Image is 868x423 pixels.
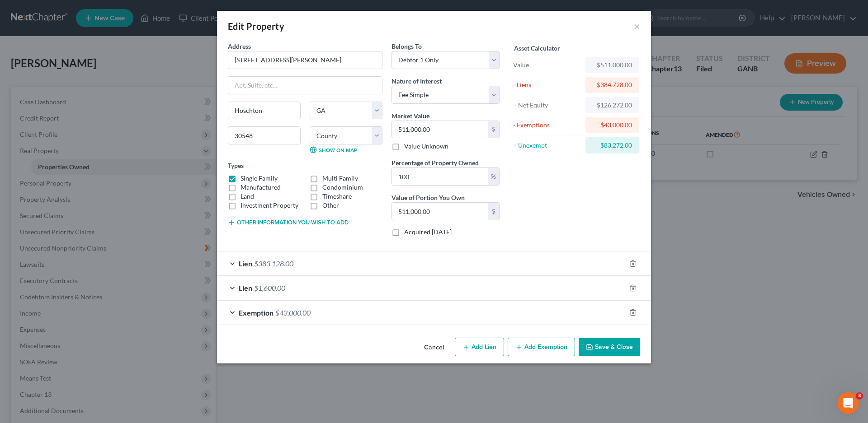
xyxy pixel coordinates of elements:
[404,142,448,151] label: Value Unknown
[275,308,311,317] span: $43,000.00
[228,51,382,69] input: Enter address...
[837,392,859,414] iframe: Intercom live chat
[322,201,339,210] label: Other
[513,60,581,70] div: Value
[241,183,281,192] label: Manufactured
[228,42,251,50] span: Address
[392,203,488,220] input: 0.00
[241,192,254,201] label: Land
[513,80,581,89] div: - Liens
[513,101,581,110] div: = Net Equity
[513,121,581,130] div: - Exemptions
[593,101,632,110] div: $126,272.00
[488,203,499,220] div: $
[514,43,560,53] label: Asset Calculator
[392,121,488,138] input: 0.00
[579,338,640,357] button: Save & Close
[239,259,252,268] span: Lien
[513,141,581,150] div: = Unexempt
[239,308,274,317] span: Exemption
[488,168,499,185] div: %
[228,20,284,33] div: Edit Property
[392,168,488,185] input: 0.00
[488,121,499,138] div: $
[228,161,244,170] label: Types
[392,42,422,50] span: Belongs To
[241,201,298,210] label: Investment Property
[228,102,300,119] input: Enter city...
[254,284,285,292] span: $1,600.00
[593,60,632,70] div: $511,000.00
[392,111,429,121] label: Market Value
[455,338,504,357] button: Add Lien
[254,259,293,268] span: $383,128.00
[634,21,640,32] button: ×
[239,284,252,292] span: Lien
[593,80,632,89] div: $384,728.00
[228,126,301,144] input: Enter zip...
[322,183,363,192] label: Condominium
[417,339,451,357] button: Cancel
[856,392,863,400] span: 3
[404,228,452,237] label: Acquired [DATE]
[593,141,632,150] div: $83,272.00
[310,146,357,153] a: Show on Map
[392,158,479,167] label: Percentage of Property Owned
[228,77,382,94] input: Apt, Suite, etc...
[322,174,358,183] label: Multi Family
[322,192,352,201] label: Timeshare
[241,174,278,183] label: Single Family
[508,338,575,357] button: Add Exemption
[392,76,442,86] label: Nature of Interest
[228,219,349,226] button: Other information you wish to add
[392,193,465,202] label: Value of Portion You Own
[593,121,632,130] div: $43,000.00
